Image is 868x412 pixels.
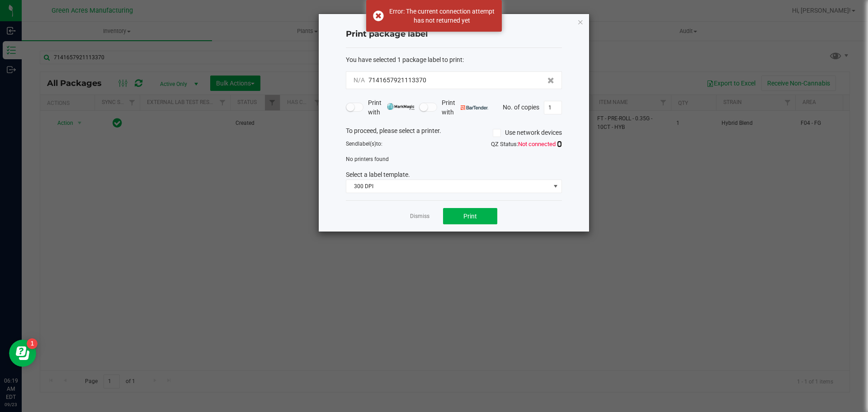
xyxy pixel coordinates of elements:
label: Use network devices [493,128,562,137]
div: : [346,55,562,65]
span: Not connected [518,141,556,147]
span: You have selected 1 package label to print [346,56,462,63]
span: label(s) [358,141,376,147]
span: 7141657921113370 [368,76,426,84]
img: bartender.png [461,105,488,110]
span: No. of copies [503,103,539,110]
span: Send to: [346,141,382,147]
span: 300 DPI [346,180,550,193]
h4: Print package label [346,28,562,40]
a: Dismiss [410,213,429,220]
div: Error: The current connection attempt has not returned yet [389,7,495,25]
span: Print with [368,98,415,117]
span: QZ Status: [491,141,562,147]
div: Select a label template. [339,170,569,180]
span: N/A [354,76,365,84]
button: Print [443,208,497,224]
div: To proceed, please select a printer. [339,126,569,140]
span: Print with [442,98,488,117]
iframe: Resource center unread badge [27,338,38,349]
iframe: Resource center [9,340,36,367]
span: Print [463,213,477,220]
span: No printers found [346,156,389,162]
img: mark_magic_cybra.png [387,103,415,110]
